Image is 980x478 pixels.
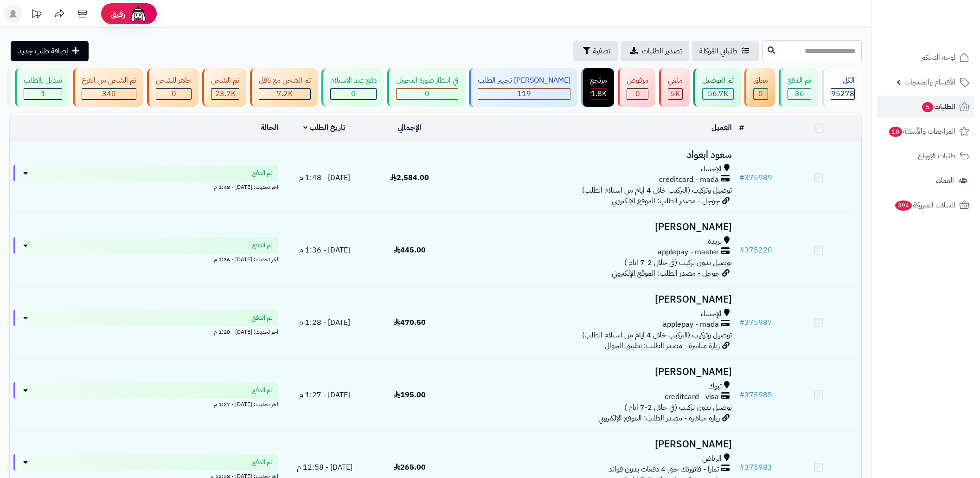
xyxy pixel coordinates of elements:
a: تحديثات المنصة [25,5,48,26]
div: 340 [82,89,136,99]
div: تم الدفع [788,75,811,86]
span: 0 [758,88,763,99]
a: مرتجع 1.8K [579,68,616,107]
span: المراجعات والأسئلة [888,125,955,138]
div: الكل [831,75,855,86]
a: #375985 [739,389,772,400]
a: معلق 0 [743,68,777,107]
a: تم الدفع 36 [777,68,820,107]
span: 7.2K [277,88,293,99]
span: السلات المتروكة [894,199,955,212]
span: [DATE] - 1:48 م [299,172,350,183]
button: تصفية [573,41,618,61]
span: تم الدفع [252,241,273,250]
h3: [PERSON_NAME] [456,222,732,233]
span: 23.7K [215,88,236,99]
a: تعديل بالطلب 1 [13,68,71,107]
div: معلق [753,75,768,86]
div: تم الشحن مع ناقل [259,75,311,86]
span: طلبات الإرجاع [918,149,955,162]
span: 5 [922,102,933,112]
a: الكل95278 [820,68,864,107]
span: creditcard - mada [659,174,719,185]
div: 4978 [668,89,682,99]
span: applepay - mada [663,319,719,330]
span: 445.00 [394,245,426,256]
span: الطلبات [921,100,955,113]
span: طلباتي المُوكلة [699,45,737,57]
a: لوحة التحكم [877,46,974,69]
span: 56.7K [708,88,728,99]
span: تبوك [709,381,722,392]
span: زيارة مباشرة - مصدر الطلب: تطبيق الجوال [605,340,720,351]
a: #375989 [739,172,772,183]
span: توصيل بدون تركيب (في خلال 2-7 ايام ) [624,402,732,413]
a: تم الشحن من الفرع 340 [71,68,145,107]
span: تمارا - فاتورتك حتى 4 دفعات بدون فوائد [608,464,719,475]
span: 1 [41,88,45,99]
a: #375220 [739,245,772,256]
span: تصفية [593,45,610,57]
span: إضافة طلب جديد [18,45,68,57]
div: تم التوصيل [702,75,734,86]
span: # [739,172,744,183]
a: طلباتي المُوكلة [692,41,759,61]
div: اخر تحديث: [DATE] - 1:28 م [13,326,278,336]
div: 36 [788,89,811,99]
span: # [739,462,744,473]
span: 0 [351,88,356,99]
a: دفع عند الاستلام 0 [320,68,385,107]
a: تم التوصيل 56.7K [692,68,743,107]
div: دفع عند الاستلام [330,75,377,86]
div: مرتجع [590,75,607,86]
span: 2,584.00 [390,172,429,183]
span: [DATE] - 12:58 م [297,462,352,473]
a: العملاء [877,169,974,192]
div: 23656 [211,89,239,99]
span: 10 [889,127,902,137]
span: توصيل وتركيب (التركيب خلال 4 ايام من استلام الطلب) [582,329,732,341]
a: في انتظار صورة التحويل 0 [385,68,467,107]
div: 0 [627,89,648,99]
div: اخر تحديث: [DATE] - 1:36 م [13,254,278,264]
span: # [739,389,744,400]
span: # [739,245,744,256]
div: 0 [156,89,191,99]
span: رفيق [110,8,125,19]
a: تاريخ الطلب [303,122,346,133]
span: [DATE] - 1:27 م [299,389,350,400]
div: اخر تحديث: [DATE] - 1:27 م [13,399,278,408]
a: ملغي 5K [657,68,692,107]
h3: سعود ابعواد [456,149,732,160]
div: [PERSON_NAME] تجهيز الطلب [478,75,570,86]
span: 340 [102,88,116,99]
span: creditcard - visa [665,392,719,402]
span: applepay - master [658,247,719,258]
span: لوحة التحكم [921,51,955,64]
div: 7223 [259,89,310,99]
span: جوجل - مصدر الطلب: الموقع الإلكتروني [612,268,720,279]
span: زيارة مباشرة - مصدر الطلب: الموقع الإلكتروني [598,413,720,424]
h3: [PERSON_NAME] [456,367,732,377]
a: إضافة طلب جديد [11,41,89,61]
span: 95278 [831,88,854,99]
span: تم الدفع [252,458,273,467]
span: الأقسام والمنتجات [904,76,955,89]
div: 56707 [703,89,733,99]
a: مرفوض 0 [616,68,657,107]
span: 5K [671,88,680,99]
span: # [739,317,744,328]
div: اخر تحديث: [DATE] - 1:48 م [13,181,278,191]
span: 195.00 [394,389,426,400]
span: 394 [895,200,912,211]
span: 0 [172,88,176,99]
span: 265.00 [394,462,426,473]
span: 119 [517,88,531,99]
img: ai-face.png [129,5,147,23]
span: الإحساء [701,309,722,319]
a: الإجمالي [398,122,421,133]
span: [DATE] - 1:36 م [299,245,350,256]
div: 119 [478,89,570,99]
a: [PERSON_NAME] تجهيز الطلب 119 [467,68,579,107]
a: جاهز للشحن 0 [145,68,200,107]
